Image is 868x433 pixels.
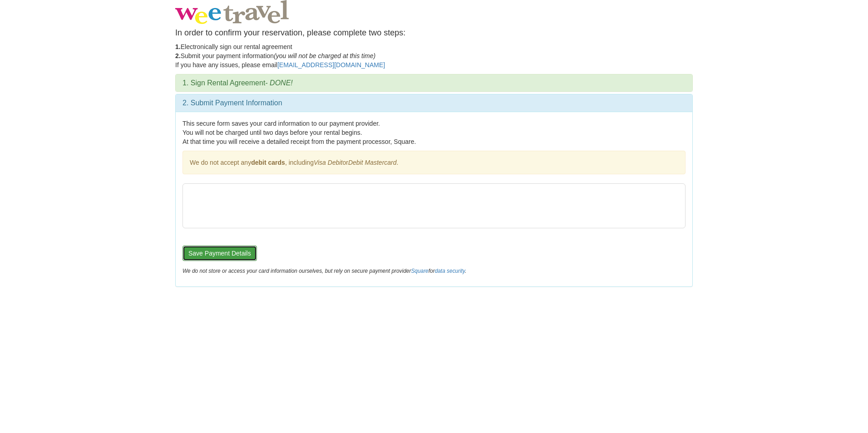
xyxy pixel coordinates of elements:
a: data security [435,268,465,274]
iframe: Secure Credit Card Form [183,184,685,228]
button: Save Payment Details [182,246,257,261]
strong: 2. [175,52,181,59]
h4: In order to confirm your reservation, please complete two steps: [175,29,693,38]
strong: 1. [175,43,181,50]
em: (you will not be charged at this time) [274,52,375,59]
em: - DONE! [265,79,292,87]
p: Electronically sign our rental agreement Submit your payment information If you have any issues, ... [175,42,693,69]
em: We do not store or access your card information ourselves, but rely on secure payment provider for . [182,268,466,274]
a: [EMAIL_ADDRESS][DOMAIN_NAME] [277,61,385,69]
a: Square [411,268,428,274]
h3: 2. Submit Payment Information [182,99,686,107]
strong: debit cards [251,159,285,166]
em: Visa Debit [314,159,343,166]
div: We do not accept any , including or . [182,151,686,174]
p: This secure form saves your card information to our payment provider. You will not be charged unt... [182,119,686,146]
h3: 1. Sign Rental Agreement [182,79,686,87]
em: Debit Mastercard [348,159,397,166]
